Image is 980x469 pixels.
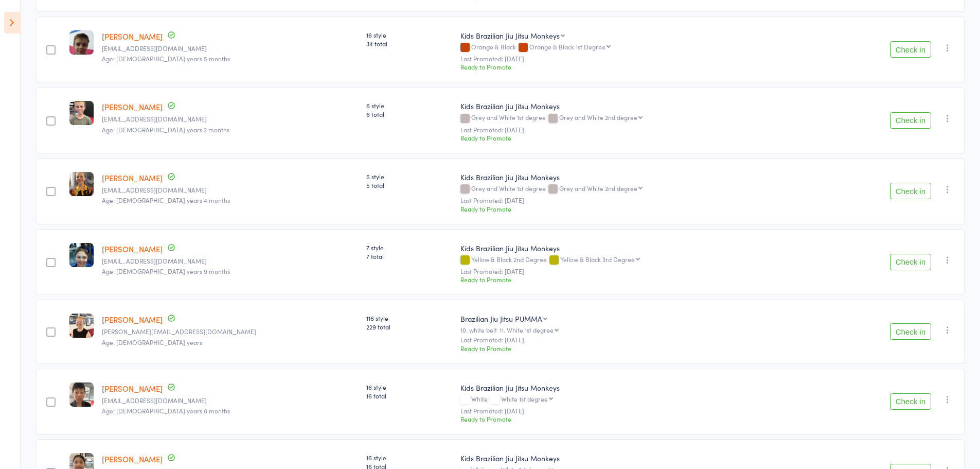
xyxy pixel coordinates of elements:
div: 11. White 1st degree [500,326,554,333]
div: Ready to Promote [460,414,832,423]
span: 7 total [366,252,452,260]
span: 34 total [366,39,452,48]
button: Check in [890,393,931,410]
div: White [460,395,832,404]
div: Kids Brazilian Jiu Jitsu Monkeys [460,383,832,393]
span: 5 style [366,172,452,181]
div: Orange & Black 1st Degree [529,43,605,50]
div: Grey and White 1st degree [460,185,832,194]
a: [PERSON_NAME] [102,31,163,42]
a: [PERSON_NAME] [102,101,163,112]
small: jackzhang1989@hotmail.com [102,397,358,404]
div: Ready to Promote [460,275,832,284]
small: Last Promoted: [DATE] [460,407,832,414]
button: Check in [890,41,931,58]
div: Ready to Promote [460,204,832,213]
div: Kids Brazilian Jiu Jitsu Monkeys [460,101,832,111]
a: [PERSON_NAME] [102,172,163,183]
div: Ready to Promote [460,62,832,71]
div: Yellow & Black 2nd Degree [460,256,832,265]
span: 16 total [366,391,452,400]
div: Kids Brazilian Jiu Jitsu Monkeys [460,453,832,463]
button: Check in [890,112,931,129]
img: image1714783915.png [69,314,94,338]
span: 6 total [366,110,452,118]
small: mattweyers89@gmail.com [102,186,358,194]
div: Brazilian Jiu Jitsu PUMMA [460,314,542,324]
span: Age: [DEMOGRAPHIC_DATA] years 5 months [102,54,230,63]
div: Grey and White 2nd degree [559,114,637,120]
span: 5 total [366,181,452,189]
small: deirdreryder@yahoo.com.au [102,45,358,52]
div: White 1st degree [501,395,548,402]
small: Last Promoted: [DATE] [460,55,832,62]
small: Last Promoted: [DATE] [460,268,832,275]
div: Yellow & Black 3rd Degree [560,256,635,263]
small: Amy.williams17@outlook.com [102,328,358,335]
span: Age: [DEMOGRAPHIC_DATA] years [102,338,202,346]
a: [PERSON_NAME] [102,314,163,325]
span: Age: [DEMOGRAPHIC_DATA] years 2 months [102,125,229,134]
div: Ready to Promote [460,344,832,353]
div: Orange & Black [460,43,832,52]
img: image1534235687.png [69,243,94,267]
span: Age: [DEMOGRAPHIC_DATA] years 9 months [102,267,230,275]
span: 229 total [366,322,452,331]
a: [PERSON_NAME] [102,454,163,464]
button: Check in [890,323,931,340]
img: image1740633512.png [69,101,94,125]
span: 116 style [366,314,452,322]
img: image1751073381.png [69,383,94,407]
button: Check in [890,183,931,199]
div: Kids Brazilian Jiu Jitsu Monkeys [460,172,832,182]
div: Ready to Promote [460,133,832,142]
img: image1519802039.png [69,30,94,55]
span: Age: [DEMOGRAPHIC_DATA] years 8 months [102,406,230,415]
span: Age: [DEMOGRAPHIC_DATA] years 4 months [102,196,230,204]
small: Last Promoted: [DATE] [460,336,832,343]
img: image1741151505.png [69,172,94,196]
a: [PERSON_NAME] [102,383,163,394]
span: 16 style [366,453,452,462]
div: Grey and White 1st degree [460,114,832,123]
small: mattweyers89@gmail.com [102,115,358,123]
div: 10. white belt [460,326,832,333]
small: Last Promoted: [DATE] [460,197,832,204]
small: Last Promoted: [DATE] [460,126,832,133]
span: 7 style [366,243,452,252]
div: Kids Brazilian Jiu Jitsu Monkeys [460,30,560,41]
a: [PERSON_NAME] [102,244,163,254]
span: 16 style [366,30,452,39]
small: ceciliamourao@hotmail.com [102,257,358,265]
div: Grey and White 2nd degree [559,185,637,192]
div: Kids Brazilian Jiu Jitsu Monkeys [460,243,832,253]
span: 16 style [366,383,452,391]
span: 6 style [366,101,452,110]
button: Check in [890,254,931,270]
